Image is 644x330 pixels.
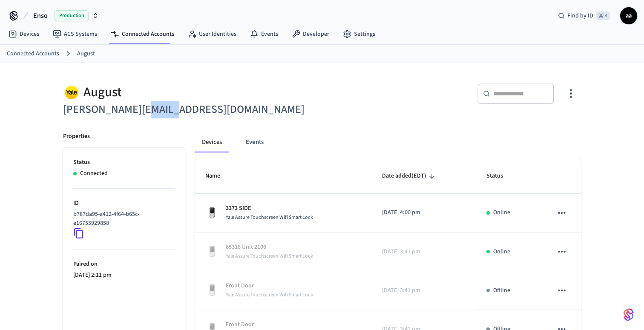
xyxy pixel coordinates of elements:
[63,101,317,118] h6: [PERSON_NAME][EMAIL_ADDRESS][DOMAIN_NAME]
[493,208,510,217] p: Online
[73,260,175,269] p: Paired on
[621,8,636,23] span: aa
[624,308,634,321] img: SeamLogoGradient.69752ec5.svg
[226,281,313,290] p: Front Door
[493,247,510,256] p: Online
[226,204,313,213] p: 3373 SIDE
[205,206,219,220] img: Yale Assure Touchscreen Wifi Smart Lock, Satin Nickel, Front
[382,208,466,217] p: [DATE] 4:00 pm
[382,247,466,256] p: [DATE] 3:41 pm
[63,132,90,141] p: Properties
[382,286,466,295] p: [DATE] 3:41 pm
[226,243,313,252] p: 85318 Unit 2106
[243,26,285,42] a: Events
[77,49,95,58] a: August
[285,26,336,42] a: Developer
[73,158,175,167] p: Status
[195,132,581,152] div: connected account tabs
[80,169,108,178] p: Connected
[55,10,89,21] span: Production
[73,210,171,228] p: b787da95-a412-4f64-b65c-e16755929858
[73,199,175,208] p: ID
[239,132,270,152] button: Events
[226,291,313,298] span: Yale Assure Touchscreen Wifi Smart Lock
[2,26,46,42] a: Devices
[226,214,313,221] span: Yale Assure Touchscreen Wifi Smart Lock
[567,11,593,20] span: Find by ID
[226,253,313,260] span: Yale Assure Touchscreen Wifi Smart Lock
[226,320,313,329] p: Front Door
[63,83,80,101] img: Yale Logo, Square
[493,286,510,295] p: Offline
[205,284,219,297] img: Yale Assure Touchscreen Wifi Smart Lock, Satin Nickel, Front
[620,7,637,24] button: aa
[195,132,229,152] button: Devices
[33,11,48,21] span: Enso
[46,26,104,42] a: ACS Systems
[205,245,219,258] img: Yale Assure Touchscreen Wifi Smart Lock, Satin Nickel, Front
[181,26,243,42] a: User Identities
[73,271,175,280] p: [DATE] 2:11 pm
[63,83,317,101] div: August
[7,49,59,58] a: Connected Accounts
[104,26,181,42] a: Connected Accounts
[382,169,437,183] span: Date added(EDT)
[336,26,382,42] a: Settings
[596,11,610,20] span: ⌘ K
[205,169,231,183] span: Name
[486,169,514,183] span: Status
[551,8,617,23] div: Find by ID⌘ K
